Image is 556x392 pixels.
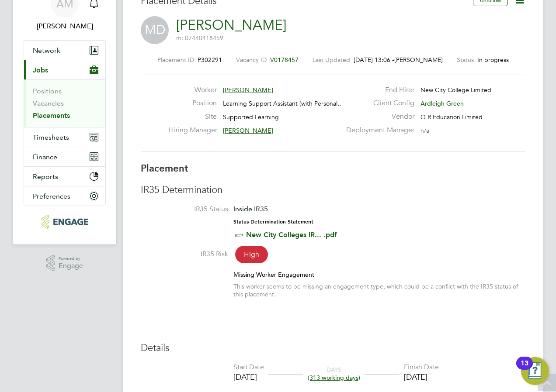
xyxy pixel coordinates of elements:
label: Placement ID [157,56,194,64]
span: MD [141,16,169,44]
label: Client Config [341,99,414,108]
label: Position [169,99,217,108]
span: V0178457 [270,56,299,64]
button: Preferences [24,186,105,206]
h3: IR35 Determination [141,184,525,196]
a: [PERSON_NAME] [176,17,286,34]
a: Powered byEngage [46,255,83,272]
span: Powered by [59,255,83,262]
button: Reports [24,167,105,186]
button: Network [24,41,105,60]
div: [DATE] [233,372,264,382]
span: New City College Limited [420,86,491,94]
span: Preferences [33,192,70,200]
label: End Hirer [341,86,414,95]
span: [PERSON_NAME] [223,86,273,94]
div: Start Date [233,363,264,372]
label: Vendor [341,112,414,121]
label: Deployment Manager [341,126,414,135]
span: (313 working days) [308,374,360,382]
span: n/a [420,127,429,134]
label: Hiring Manager [169,126,217,135]
label: Worker [169,86,217,95]
span: Timesheets [33,133,69,141]
span: Engage [59,262,83,270]
span: [DATE] 13:06 - [354,56,394,64]
span: Inside IR35 [233,205,268,213]
a: Go to home page [24,215,106,229]
span: High [235,246,268,263]
a: New City Colleges IR... .pdf [246,230,337,239]
span: Andrew Murphy [24,21,106,31]
label: Site [169,112,217,121]
span: In progress [477,56,509,64]
button: Jobs [24,60,105,79]
span: Finance [33,153,57,161]
span: Reports [33,172,58,181]
strong: Status Determination Statement [233,219,313,225]
div: Jobs [24,79,105,127]
span: m: 07440418459 [176,34,223,42]
img: axcis-logo-retina.png [42,215,88,229]
div: DAYS [303,366,365,382]
label: IR35 Risk [141,250,228,259]
div: Missing Worker Engagement [233,271,525,279]
span: O R Education Limited [420,113,483,121]
button: Finance [24,147,105,166]
button: Timesheets [24,127,105,147]
span: [PERSON_NAME] [223,127,273,134]
div: This worker seems to be missing an engagement type, which could be a conflict with the IR35 statu... [233,282,525,298]
div: [DATE] [404,372,439,382]
button: Open Resource Center, 13 new notifications [521,357,549,385]
div: 13 [521,363,528,375]
a: Vacancies [33,99,64,107]
span: Ardleigh Green [420,100,464,107]
span: Network [33,46,60,55]
label: Vacancy ID [236,56,267,64]
label: Status [457,56,474,64]
span: Learning Support Assistant (with Personal… [223,100,344,107]
a: Placements [33,111,70,120]
div: Finish Date [404,363,439,372]
label: IR35 Status [141,205,228,214]
a: Positions [33,87,62,95]
b: Placement [141,162,188,174]
h3: Details [141,342,525,354]
label: Last Updated [313,56,350,64]
span: Jobs [33,66,48,74]
span: P302291 [198,56,222,64]
span: [PERSON_NAME] [394,56,443,64]
span: Supported Learning [223,113,279,121]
